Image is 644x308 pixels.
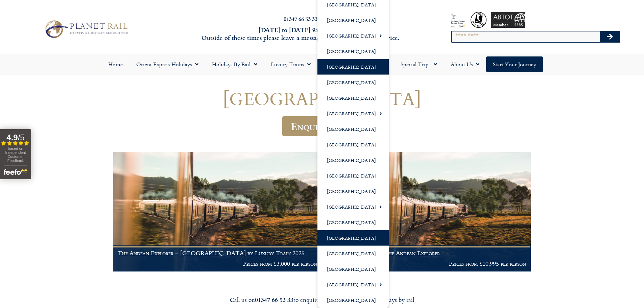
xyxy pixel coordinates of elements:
[317,75,389,90] a: [GEOGRAPHIC_DATA]
[317,184,389,199] a: [GEOGRAPHIC_DATA]
[264,56,317,72] a: Luxury Trains
[317,59,389,75] a: [GEOGRAPHIC_DATA]
[317,44,389,59] a: [GEOGRAPHIC_DATA]
[284,15,317,23] a: 01347 66 53 33
[317,13,389,28] a: [GEOGRAPHIC_DATA]
[129,56,205,72] a: Orient Express Holidays
[118,250,317,257] h1: The Andean Explorer – [GEOGRAPHIC_DATA] by Luxury Train 2025
[282,116,362,136] a: Enquire Now
[3,56,641,72] nav: Menu
[317,246,389,261] a: [GEOGRAPHIC_DATA]
[317,261,389,277] a: [GEOGRAPHIC_DATA]
[486,56,543,72] a: Start your Journey
[173,26,428,42] h6: [DATE] to [DATE] 9am – 5pm Outside of these times please leave a message on our 24/7 enquiry serv...
[317,106,389,121] a: [GEOGRAPHIC_DATA]
[101,56,129,72] a: Home
[327,250,526,257] h1: Highlights of Peru & The Andean Explorer
[317,28,389,44] a: [GEOGRAPHIC_DATA]
[317,230,389,246] a: [GEOGRAPHIC_DATA]
[317,152,389,168] a: [GEOGRAPHIC_DATA]
[322,152,531,272] a: Highlights of Peru & The Andean Explorer Prices from £10,995 per person
[317,121,389,137] a: [GEOGRAPHIC_DATA]
[317,215,389,230] a: [GEOGRAPHIC_DATA]
[317,199,389,215] a: [GEOGRAPHIC_DATA]
[394,56,444,72] a: Special Trips
[255,295,293,304] strong: 01347 66 53 33
[327,260,526,267] p: Prices from £10,995 per person
[119,89,525,109] h1: [GEOGRAPHIC_DATA]
[133,296,511,304] div: Call us on to enquire about our tailor made holidays by rail
[317,168,389,184] a: [GEOGRAPHIC_DATA]
[113,152,322,272] a: The Andean Explorer – [GEOGRAPHIC_DATA] by Luxury Train 2025 Prices from £3,000 per person
[42,18,130,40] img: Planet Rail Train Holidays Logo
[600,31,620,42] button: Search
[317,90,389,106] a: [GEOGRAPHIC_DATA]
[205,56,264,72] a: Holidays by Rail
[317,277,389,292] a: [GEOGRAPHIC_DATA]
[118,260,317,267] p: Prices from £3,000 per person
[317,137,389,152] a: [GEOGRAPHIC_DATA]
[444,56,486,72] a: About Us
[317,292,389,308] a: [GEOGRAPHIC_DATA]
